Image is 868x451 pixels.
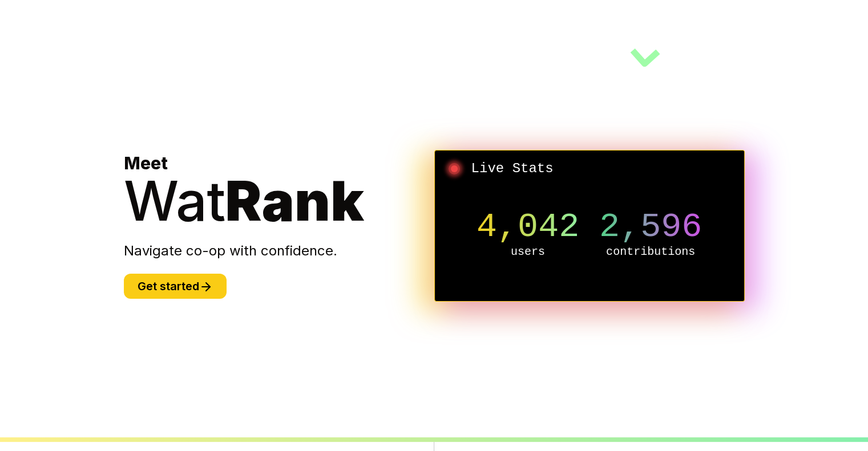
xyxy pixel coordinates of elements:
h1: Meet [124,153,434,228]
a: Get started [124,281,227,292]
button: Get started [124,274,227,299]
p: Navigate co-op with confidence. [124,242,434,260]
span: Wat [124,168,225,234]
span: Rank [225,168,364,234]
p: contributions [590,244,712,260]
p: 2,596 [590,210,712,244]
p: 4,042 [467,210,590,244]
p: users [467,244,590,260]
h2: Live Stats [444,160,735,178]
